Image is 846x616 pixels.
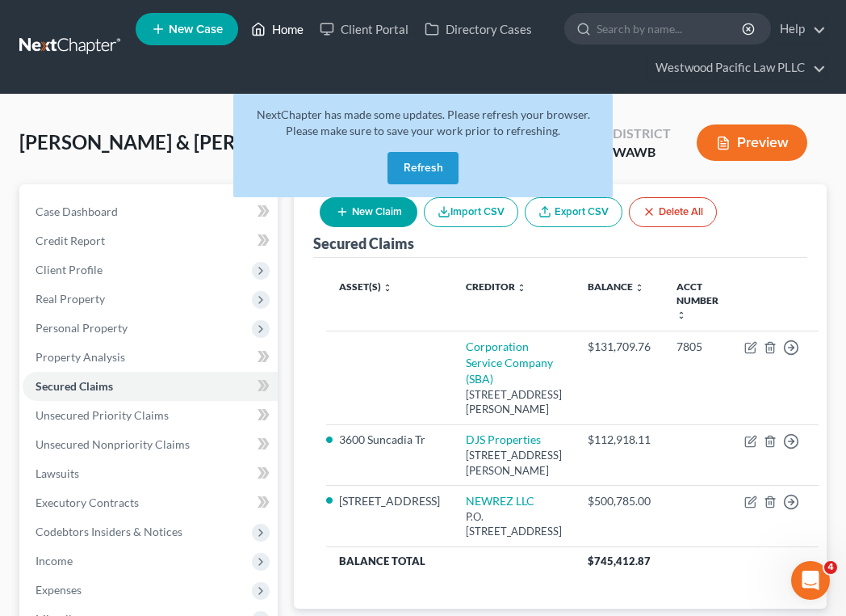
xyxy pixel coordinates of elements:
span: Personal Property [36,321,128,335]
span: Real Property [36,292,105,306]
span: [PERSON_NAME] & [PERSON_NAME] [19,130,346,154]
div: P.O. [STREET_ADDRESS] [466,509,562,539]
a: Directory Cases [417,15,540,44]
div: [STREET_ADDRESS][PERSON_NAME] [466,387,562,417]
a: Home [243,15,312,44]
div: Secured Claims [313,234,414,253]
div: WAWB [613,143,671,162]
a: Property Analysis [23,343,278,372]
a: Westwood Pacific Law PLLC [647,53,826,82]
a: DJS Properties [466,432,541,446]
a: NEWREZ LLC [466,494,534,508]
a: Balance unfold_more [588,281,644,293]
a: Unsecured Priority Claims [23,401,278,430]
button: Refresh [387,152,459,184]
span: $745,412.87 [588,555,651,567]
i: unfold_more [517,283,526,293]
a: Corporation Service Company (SBA) [466,340,553,386]
div: District [613,124,671,143]
a: Asset(s) unfold_more [339,281,392,293]
a: Acct Number unfold_more [676,281,718,320]
span: Secured Claims [36,379,113,393]
div: $131,709.76 [588,339,651,355]
button: New Claim [320,197,417,227]
span: NextChapter has made some updates. Please refresh your browser. Please make sure to save your wor... [257,108,590,137]
button: Preview [697,124,807,161]
a: Lawsuits [23,459,278,488]
span: Executory Contracts [36,496,139,509]
i: unfold_more [676,310,686,320]
span: Credit Report [36,234,105,247]
span: Property Analysis [36,350,125,364]
a: Executory Contracts [23,488,278,517]
div: 7805 [676,339,718,355]
button: Import CSV [424,197,518,227]
span: Lawsuits [36,466,79,480]
iframe: Intercom live chat [791,561,830,600]
span: Unsecured Priority Claims [36,408,169,422]
span: Client Profile [36,263,103,276]
li: [STREET_ADDRESS] [339,493,440,509]
div: $500,785.00 [588,493,651,509]
th: Balance Total [326,546,575,576]
button: Delete All [629,197,717,227]
div: [STREET_ADDRESS][PERSON_NAME] [466,448,562,478]
span: Income [36,554,73,567]
span: Case Dashboard [36,205,118,218]
a: Creditor unfold_more [466,281,526,293]
a: Help [772,15,826,44]
span: 4 [824,561,837,574]
i: unfold_more [634,283,644,293]
span: Expenses [36,583,82,597]
a: Unsecured Nonpriority Claims [23,430,278,459]
a: Secured Claims [23,372,278,401]
i: unfold_more [383,283,392,293]
span: New Case [169,23,223,36]
span: Unsecured Nonpriority Claims [36,437,190,451]
input: Search by name... [597,14,744,44]
a: Case Dashboard [23,197,278,226]
span: Codebtors Insiders & Notices [36,525,182,538]
a: Client Portal [312,15,417,44]
li: 3600 Suncadia Tr [339,432,440,448]
a: Credit Report [23,226,278,255]
a: Export CSV [525,197,622,227]
div: $112,918.11 [588,432,651,448]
